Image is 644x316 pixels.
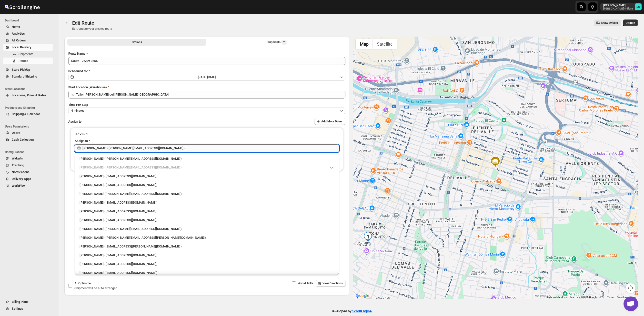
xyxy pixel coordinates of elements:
div: [PERSON_NAME] ([EMAIL_ADDRESS][DOMAIN_NAME]) [80,174,334,179]
span: Dashboard [5,19,55,22]
p: Edit/update your created route [72,27,112,31]
span: Routes [19,59,28,63]
input: Search assignee [82,144,339,152]
li: Santos Hernandez (santos070707@gmail.com) [75,198,339,207]
button: Keyboard shortcuts [546,296,567,299]
li: Braulio Martinez (braulio@firefish.com.mx) [75,155,339,163]
span: Users [12,131,20,135]
button: Users [3,129,53,136]
li: DAVID CORONADO (ventas@regalainflora.com) [75,171,339,180]
span: Avoid Tolls [298,281,313,285]
a: ScrollEngine [352,309,372,313]
span: Home [12,25,20,29]
button: Show street map [356,39,373,49]
p: [PERSON_NAME]-inflora [603,7,633,10]
button: Delivery Apps [3,176,53,182]
span: AI Optimize [74,281,91,285]
button: User menu [600,3,642,11]
input: Eg: Bengaluru Route [68,57,345,65]
button: View Directions [316,280,346,287]
div: Assign to [75,138,88,143]
span: Shipment will be auto arranged [74,286,117,290]
div: [PERSON_NAME] ([PERSON_NAME][EMAIL_ADDRESS][DOMAIN_NAME]) [80,156,334,161]
img: ScrollEngine [4,1,40,13]
button: 4 minutes [68,107,345,114]
button: Shipping & Calendar [3,111,53,118]
span: Options [132,40,142,44]
li: Carlos Mejia (carlosmejiadelgado@gmail.com) [75,207,339,215]
span: Shipments [19,52,33,56]
div: Open chat [624,296,638,311]
span: Analytics [12,32,25,35]
div: [PERSON_NAME] ([PERSON_NAME][EMAIL_ADDRESS][PERSON_NAME][DOMAIN_NAME]) [80,235,334,240]
button: Routes [64,20,71,26]
button: Billing Plans [3,298,53,305]
input: Search location [76,91,345,99]
span: Store PickUp [12,68,30,71]
div: [PERSON_NAME] ([PERSON_NAME][EMAIL_ADDRESS][DOMAIN_NAME]) [80,191,334,196]
div: [PERSON_NAME] ([EMAIL_ADDRESS][DOMAIN_NAME]) [80,262,334,267]
div: Shipments [267,40,287,45]
span: DAVID CORONADO [635,3,642,10]
button: Add More Driver [314,118,345,125]
span: Scheduled for [68,69,88,73]
button: All Orders [3,37,53,44]
h3: DRIVER 1 [75,132,339,137]
button: Locations, Rules & Rates [3,92,53,99]
span: Configurations [5,150,55,154]
span: Shipping & Calendar [12,112,40,116]
span: WorkFlow [12,184,26,188]
p: [PERSON_NAME] [603,3,633,7]
li: Roman Garcia (roman.garcia93@icloud.com) [75,180,339,189]
span: Settings [12,307,23,310]
span: [DATE] | [198,75,207,79]
button: Tracking [3,162,53,169]
span: Add More Driver [321,119,342,123]
p: Developed by [331,309,372,314]
a: Report a map error [617,296,636,298]
button: Show Drivers [594,20,621,26]
button: Show satellite imagery [373,39,397,49]
button: Notifications [3,169,53,176]
div: [PERSON_NAME] ([EMAIL_ADDRESS][DOMAIN_NAME]) [80,270,334,275]
span: Time Per Stop [68,103,88,107]
span: All Orders [12,39,26,42]
text: DC [636,5,640,9]
span: Cash Collection [12,138,34,141]
span: 2 [283,40,285,44]
span: Tracking [12,163,24,167]
span: Show Drivers [601,21,618,25]
li: Maruca Galvan (maruca@regalainflora.com) [75,189,339,198]
li: Jusef Hernandez (jusef_ha@outlook.com) [75,215,339,224]
img: Google [354,293,371,299]
span: Local Delivery [12,45,31,49]
div: [PERSON_NAME] ([EMAIL_ADDRESS][DOMAIN_NAME]) [80,183,334,188]
span: Route Name [68,52,85,55]
div: [PERSON_NAME] ([PERSON_NAME][EMAIL_ADDRESS][DOMAIN_NAME]) [80,227,334,231]
span: Widgets [12,157,23,160]
span: Notifications [12,170,30,174]
span: Update [626,21,635,25]
div: [PERSON_NAME] ([EMAIL_ADDRESS][DOMAIN_NAME]) [80,200,334,205]
button: Map camera controls [626,283,635,293]
div: 1 [363,232,373,242]
button: WorkFlow [3,182,53,189]
span: Standard Shipping [12,75,37,78]
li: Camilo Castro (camilo.casgry@icloud.com) [75,224,339,233]
span: Start Location (Warehouse) [68,85,107,89]
div: [PERSON_NAME] ([EMAIL_ADDRESS][PERSON_NAME][DOMAIN_NAME]) [80,244,334,249]
button: All Route Options [67,39,206,46]
span: Products and Shipping [5,106,55,110]
span: Locations, Rules & Rates [12,93,46,97]
button: Analytics [3,30,53,37]
li: Federico Daes (fdaes@hotmail.com) [75,250,339,259]
span: Store Locations [5,87,55,91]
span: Map data ©2025 Google, INEGI [570,296,604,298]
span: [DATE] [207,75,216,79]
span: 4 minutes [71,109,84,113]
button: Widgets [3,155,53,162]
span: Delivery Apps [12,177,31,181]
button: Cash Collection [3,136,53,143]
button: Selected Shipments [207,39,346,46]
span: Billing Plans [12,300,29,304]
